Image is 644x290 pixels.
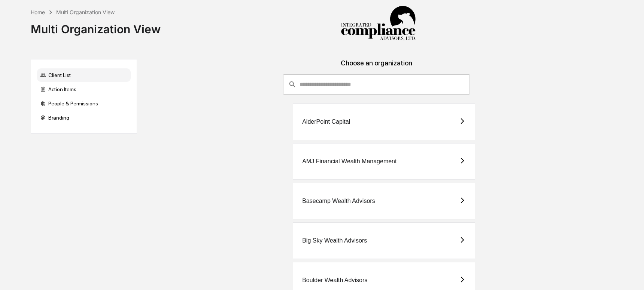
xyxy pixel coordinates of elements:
div: Multi Organization View [56,9,115,15]
div: Action Items [37,83,131,96]
div: Home [31,9,45,15]
div: Choose an organization [143,59,610,74]
div: AMJ Financial Wealth Management [302,158,397,165]
div: People & Permissions [37,97,131,110]
img: Integrated Compliance Advisors [341,6,416,41]
div: Client List [37,68,131,82]
div: Basecamp Wealth Advisors [302,198,375,204]
div: Boulder Wealth Advisors [302,277,367,284]
div: consultant-dashboard__filter-organizations-search-bar [283,74,470,95]
div: Multi Organization View [31,16,161,36]
div: AlderPoint Capital [302,118,350,125]
div: Big Sky Wealth Advisors [302,237,367,244]
div: Branding [37,111,131,124]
